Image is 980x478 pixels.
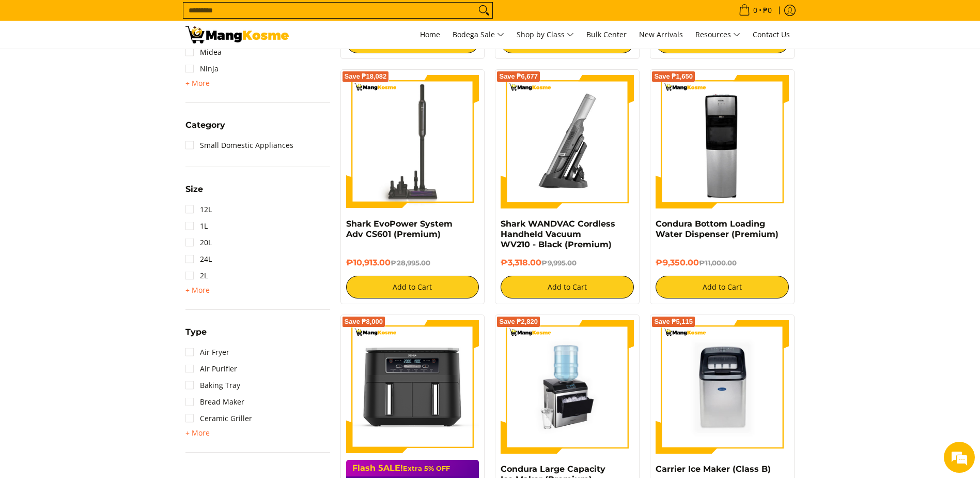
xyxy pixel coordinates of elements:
[185,234,212,251] a: 20L
[453,28,504,41] span: Bodega Sale
[185,218,208,234] a: 1L
[185,328,207,344] summary: Open
[654,319,693,325] span: Save ₱5,115
[185,185,203,193] span: Size
[185,328,207,336] span: Type
[586,29,627,39] span: Bulk Center
[639,29,683,39] span: New Arrivals
[695,28,740,41] span: Resources
[499,319,538,325] span: Save ₱2,820
[185,251,212,267] a: 24L
[501,258,634,268] h6: ₱3,318.00
[345,319,383,325] span: Save ₱8,000
[391,259,430,267] del: ₱28,995.00
[656,464,771,474] a: Carrier Ice Maker (Class B)
[501,219,615,249] a: Shark WANDVAC Cordless Handheld Vacuum WV210 - Black (Premium)
[761,7,773,14] span: ₱0
[690,21,745,49] a: Resources
[185,44,222,61] a: Midea
[185,77,210,89] summary: Open
[654,73,693,80] span: Save ₱1,650
[752,7,759,14] span: 0
[656,75,789,208] img: Condura Bottom Loading Water Dispenser (Premium)
[581,21,632,49] a: Bulk Center
[185,121,225,137] summary: Open
[656,276,789,298] button: Add to Cart
[501,276,634,298] button: Add to Cart
[185,79,210,87] span: + More
[185,267,208,284] a: 2L
[185,377,240,394] a: Baking Tray
[185,61,219,77] a: Ninja
[748,21,795,49] a: Contact Us
[299,21,795,49] nav: Main Menu
[346,219,453,239] a: Shark EvoPower System Adv CS601 (Premium)
[346,258,479,268] h6: ₱10,913.00
[656,320,789,454] img: Carrier Ice Maker (Class B)
[447,21,509,49] a: Bodega Sale
[346,75,479,208] img: shark-evopower-wireless-vacuum-full-view-mang-kosme
[501,320,634,454] img: https://mangkosme.com/products/condura-large-capacity-ice-maker-premium
[185,394,244,410] a: Bread Maker
[185,361,237,377] a: Air Purifier
[499,73,538,80] span: Save ₱6,677
[420,29,440,39] span: Home
[185,410,252,427] a: Ceramic Griller
[345,73,387,80] span: Save ₱18,082
[185,284,210,296] summary: Open
[656,219,779,239] a: Condura Bottom Loading Water Dispenser (Premium)
[501,75,634,208] img: Shark WANDVAC Cordless Handheld Vacuum WV210 - Black (Premium) - 0
[185,201,212,218] a: 12L
[185,137,293,154] a: Small Domestic Appliances
[511,21,579,49] a: Shop by Class
[185,286,210,294] span: + More
[185,121,225,129] span: Category
[699,259,737,267] del: ₱11,000.00
[541,259,577,267] del: ₱9,995.00
[185,26,289,43] img: Small Appliances l Mang Kosme: Home Appliances Warehouse Sale
[517,28,574,41] span: Shop by Class
[185,427,210,439] summary: Open
[656,258,789,268] h6: ₱9,350.00
[415,21,445,49] a: Home
[346,276,479,298] button: Add to Cart
[185,185,203,201] summary: Open
[476,3,492,18] button: Search
[634,21,688,49] a: New Arrivals
[185,429,210,437] span: + More
[185,344,229,361] a: Air Fryer
[753,29,790,39] span: Contact Us
[736,5,775,16] span: •
[346,320,479,454] img: ninja-dual-zone-air-fryer-full-view-mang-kosme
